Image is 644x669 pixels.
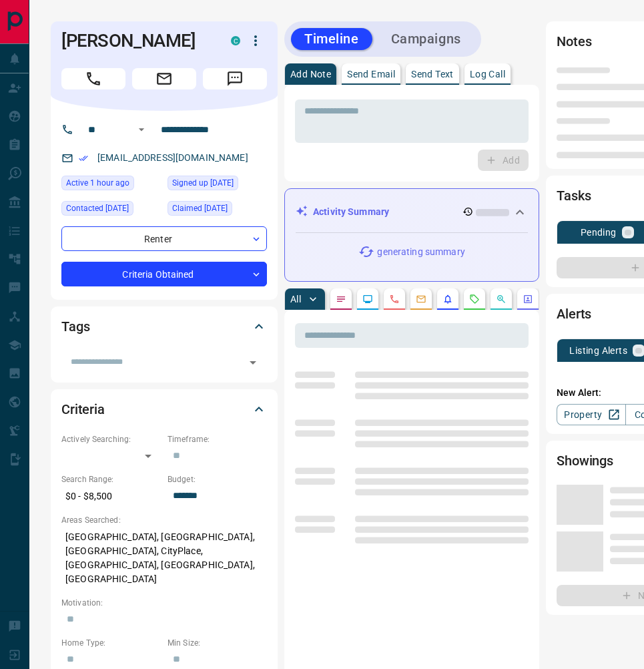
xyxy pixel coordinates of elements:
[168,637,267,649] p: Min Size:
[336,294,346,304] svg: Notes
[61,316,89,337] h2: Tags
[470,69,505,79] p: Log Call
[290,294,301,304] p: All
[469,294,480,304] svg: Requests
[61,485,161,507] p: $0 - $8,500
[172,202,228,215] span: Claimed [DATE]
[172,176,234,190] span: Signed up [DATE]
[61,399,105,420] h2: Criteria
[557,404,625,425] a: Property
[203,68,267,89] span: Message
[61,262,267,286] div: Criteria Obtained
[61,597,267,609] p: Motivation:
[61,226,267,251] div: Renter
[569,346,627,355] p: Listing Alerts
[581,228,617,237] p: Pending
[61,637,161,649] p: Home Type:
[411,69,454,79] p: Send Text
[362,294,373,304] svg: Lead Browsing Activity
[557,31,591,52] h2: Notes
[168,473,267,485] p: Budget:
[168,176,267,194] div: Mon Apr 09 2018
[61,201,161,220] div: Fri Apr 09 2021
[61,433,161,445] p: Actively Searching:
[442,294,453,304] svg: Listing Alerts
[313,205,389,219] p: Activity Summary
[496,294,507,304] svg: Opportunities
[97,152,248,163] a: [EMAIL_ADDRESS][DOMAIN_NAME]
[168,433,267,445] p: Timeframe:
[416,294,426,304] svg: Emails
[61,473,161,485] p: Search Range:
[557,185,591,206] h2: Tasks
[244,353,262,372] button: Open
[231,36,240,45] div: condos.ca
[557,303,591,324] h2: Alerts
[66,176,129,190] span: Active 1 hour ago
[132,68,196,89] span: Email
[61,176,161,194] div: Sun Sep 14 2025
[79,154,88,163] svg: Email Verified
[389,294,400,304] svg: Calls
[61,514,267,526] p: Areas Searched:
[61,68,125,89] span: Call
[296,200,528,224] div: Activity Summary
[290,69,331,79] p: Add Note
[523,294,533,304] svg: Agent Actions
[61,526,267,590] p: [GEOGRAPHIC_DATA], [GEOGRAPHIC_DATA], [GEOGRAPHIC_DATA], CityPlace, [GEOGRAPHIC_DATA], [GEOGRAPHI...
[61,310,267,343] div: Tags
[557,450,613,471] h2: Showings
[66,202,129,215] span: Contacted [DATE]
[61,393,267,425] div: Criteria
[61,30,211,51] h1: [PERSON_NAME]
[347,69,395,79] p: Send Email
[378,28,474,50] button: Campaigns
[377,245,464,259] p: generating summary
[291,28,372,50] button: Timeline
[168,201,267,220] div: Mon Feb 20 2023
[133,122,149,138] button: Open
